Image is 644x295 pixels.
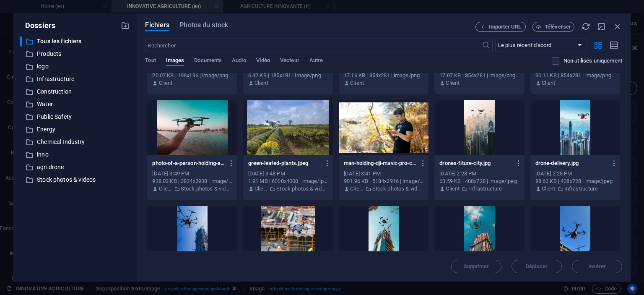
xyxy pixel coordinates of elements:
span: Tout [145,55,156,67]
div: Water [20,99,130,110]
p: photo-of-a-person-holding-a-drone.jpeg [152,159,224,167]
div: 17.07 KB | 854x281 | image/png [439,72,519,79]
p: Client [350,79,364,87]
p: inno [37,150,115,159]
p: Stock photos & videos [372,185,424,193]
div: 1.91 MB | 6000x4000 | image/jpeg [248,178,328,185]
p: Products [37,49,115,59]
div: 901.96 KB | 5184x2916 | image/jpeg [344,178,423,185]
div: 938.02 KB | 3834x2938 | image/jpeg [152,178,232,185]
div: De: Client | Dossier: Stock photos & videos [248,185,328,193]
div: 88.62 KB | 408x728 | image/jpeg [535,178,615,185]
div: [DATE] 2:28 PM [535,170,615,178]
p: Client [159,185,172,193]
span: Images [166,55,184,67]
div: Construction [20,86,130,97]
i: Réduire [597,22,606,31]
div: Infrastructure [20,74,130,84]
p: Client [254,79,268,87]
div: Public Safety [20,112,130,122]
p: Infrastructure [37,74,115,84]
p: Stock photos & videos [276,185,328,193]
div: De: Client | Dossier: Infrastructure [439,185,519,193]
div: 6.42 KB | 185x181 | image/png [248,72,328,79]
p: Affiche uniquement les fichiers non utilisés sur ce site web. Les fichiers ajoutés pendant cette ... [563,57,622,65]
button: Téléverser [532,22,574,32]
span: Vecteur [280,55,299,67]
div: [DATE] 3:48 PM [248,170,328,178]
i: Actualiser [581,22,590,31]
div: De: Client | Dossier: Infrastructure [535,185,615,193]
p: Tous les fichiers [37,37,115,46]
p: Water [37,99,115,109]
div: ​ [20,36,22,47]
p: Client [254,185,267,193]
div: Chemical Industry [20,137,130,147]
p: Public Safety [37,112,115,122]
div: [DATE] 3:41 PM [344,170,423,178]
div: [DATE] 2:28 PM [439,170,519,178]
i: Créer un nouveau dossier [121,21,130,30]
input: Rechercher [145,39,481,52]
p: Infrastructure [468,185,502,193]
p: agri drone [37,162,115,172]
div: Energy [20,124,130,135]
div: agri drone [20,162,130,172]
div: logo [20,61,130,72]
div: 17.16 KB | 854x281 | image/png [344,72,423,79]
p: Client [159,79,173,87]
span: Photos du stock [179,20,228,30]
p: Client [446,79,460,87]
div: 63.59 KB | 408x728 | image/jpeg [439,178,519,185]
p: Construction [37,87,115,97]
p: green-leafed-plants.jpeg [248,159,320,167]
p: Client [542,79,556,87]
p: Dossiers [20,20,55,31]
p: Chemical Industry [37,137,115,147]
p: man-holding-dji-mavic-pro-controller.jpeg [344,159,416,167]
div: De: Client | Dossier: Stock photos & videos [152,185,232,193]
button: Importer URL [475,22,526,32]
p: Stock photos & videos [181,185,232,193]
i: Fermer [613,22,622,31]
div: Stock photos & videos [20,175,130,185]
p: Client [446,185,460,193]
p: Infrastructure [564,185,598,193]
p: Client [350,185,363,193]
span: Documents [194,55,222,67]
p: drones-fiture-city.jpg [439,159,512,167]
p: Client [542,185,556,193]
p: drone-delivery.jpg [535,159,608,167]
span: Autre [309,55,323,67]
span: VIdéo [256,55,270,67]
span: Audio [232,55,246,67]
div: [DATE] 3:49 PM [152,170,232,178]
div: inno [20,149,130,160]
div: 20.07 KB | 196x196 | image/png [152,72,232,79]
div: De: Client | Dossier: Stock photos & videos [344,185,423,193]
span: Fichiers [145,20,169,30]
div: Products [20,49,130,59]
p: logo [37,62,115,71]
p: Energy [37,125,115,134]
span: Importer URL [488,24,521,29]
p: Stock photos & videos [37,175,115,185]
span: Téléverser [545,24,571,29]
div: 30.11 KB | 854x281 | image/png [535,72,615,79]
